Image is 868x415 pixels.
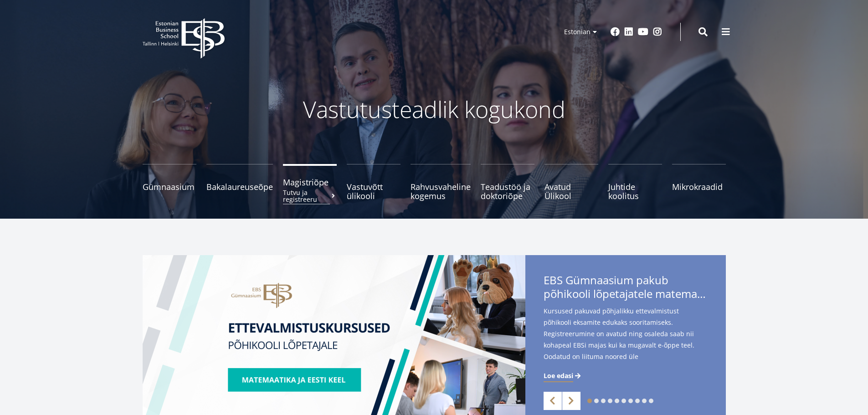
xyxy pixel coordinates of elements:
[411,182,471,200] span: Rahvusvaheline kogemus
[283,178,337,187] span: Magistriõpe
[608,164,662,200] a: Juhtide koolitus
[624,27,633,36] a: Linkedin
[615,399,619,403] a: 5
[611,27,620,36] a: Facebook
[206,182,273,191] span: Bakalaureuseõpe
[601,399,606,403] a: 3
[608,399,612,403] a: 4
[544,273,708,303] span: EBS Gümnaasium pakub
[642,399,647,403] a: 9
[562,392,580,410] a: Next
[411,164,471,200] a: Rahvusvaheline kogemus
[621,399,626,403] a: 6
[544,287,708,301] span: põhikooli lõpetajatele matemaatika- ja eesti keele kursuseid
[481,164,534,200] a: Teadustöö ja doktoriõpe
[544,371,573,380] span: Loe edasi
[649,399,653,403] a: 10
[544,164,598,200] a: Avatud Ülikool
[587,399,592,403] a: 1
[628,399,633,403] a: 7
[481,182,534,200] span: Teadustöö ja doktoriõpe
[544,371,582,380] a: Loe edasi
[347,164,401,200] a: Vastuvõtt ülikooli
[672,182,726,191] span: Mikrokraadid
[653,27,662,36] a: Instagram
[544,305,708,377] span: Kursused pakuvad põhjalikku ettevalmistust põhikooli eksamite edukaks sooritamiseks. Registreerum...
[283,164,337,200] a: MagistriõpeTutvu ja registreeru
[193,96,676,123] p: Vastutusteadlik kogukond
[672,164,726,200] a: Mikrokraadid
[635,399,640,403] a: 8
[143,164,196,200] a: Gümnaasium
[594,399,599,403] a: 2
[143,182,196,191] span: Gümnaasium
[544,182,598,200] span: Avatud Ülikool
[283,189,337,203] small: Tutvu ja registreeru
[544,392,562,410] a: Previous
[608,182,662,200] span: Juhtide koolitus
[206,164,273,200] a: Bakalaureuseõpe
[638,27,648,36] a: Youtube
[347,182,401,200] span: Vastuvõtt ülikooli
